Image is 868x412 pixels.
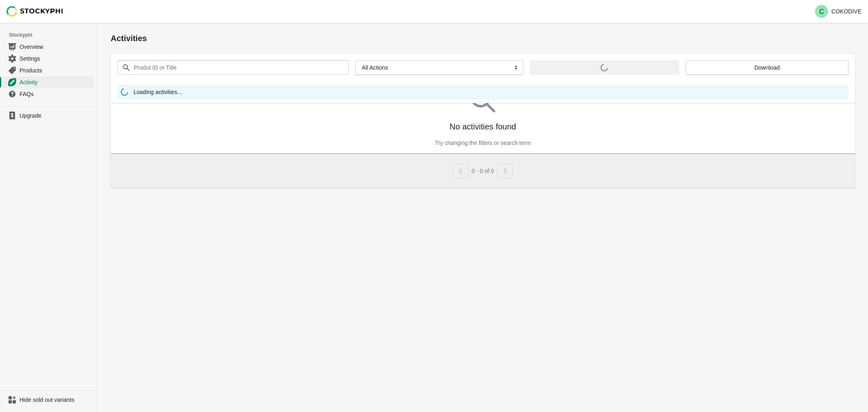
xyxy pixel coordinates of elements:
[819,8,824,15] text: C
[3,41,94,53] a: Overview
[3,76,94,88] a: Activity
[812,3,865,20] button: Avatar with initials CCOKODIVE
[453,160,513,178] nav: Pagination
[20,90,92,98] span: FAQs
[3,88,94,100] a: FAQs
[20,78,92,86] span: Activity
[20,396,92,404] span: Hide sold out variants
[20,55,92,63] span: Settings
[686,60,848,75] button: Download
[472,168,494,174] span: 0 - 0 of 0
[7,6,63,17] img: Stockyphi
[20,43,92,51] span: Overview
[831,8,861,15] p: COKODIVE
[133,88,183,98] span: Loading activities…
[435,139,531,147] p: Try changing the filters or search term
[133,60,334,75] input: Produt ID or Title
[3,110,94,121] a: Upgrade
[20,66,92,75] span: Products
[3,394,94,405] a: Hide sold out variants
[754,64,780,71] span: Download
[3,53,94,64] a: Settings
[815,5,828,18] span: Avatar with initials C
[3,64,94,76] a: Products
[450,121,516,132] p: No activities found
[9,31,97,39] span: Stockyphi
[20,112,92,120] span: Upgrade
[111,33,855,44] h1: Activities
